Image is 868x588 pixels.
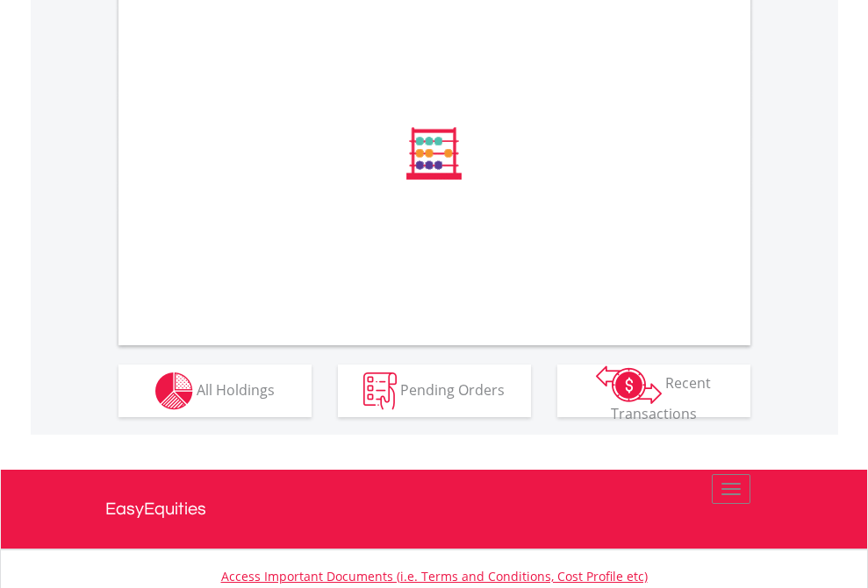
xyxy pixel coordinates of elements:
a: EasyEquities [105,470,764,549]
a: Access Important Documents (i.e. Terms and Conditions, Cost Profile etc) [221,568,648,584]
span: Pending Orders [400,379,505,399]
img: holdings-wht.png [155,372,193,410]
img: pending_instructions-wht.png [363,372,397,410]
button: Recent Transactions [557,365,750,417]
span: All Holdings [197,379,275,399]
img: transactions-zar-wht.png [596,365,662,404]
button: All Holdings [118,365,312,417]
button: Pending Orders [338,365,531,417]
